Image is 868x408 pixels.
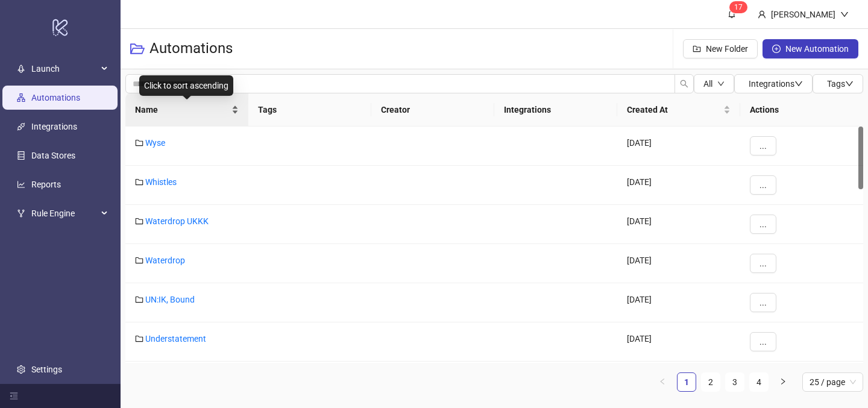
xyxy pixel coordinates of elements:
span: menu-fold [10,392,18,400]
span: rocket [17,65,25,74]
span: New Automation [785,44,849,54]
button: ... [750,215,776,234]
span: folder [135,295,143,304]
li: 2 [701,372,720,392]
button: Tagsdown [813,74,863,93]
button: right [773,372,793,392]
a: Wyse [145,138,165,148]
button: Integrationsdown [734,74,813,93]
span: user [758,10,766,19]
span: All [703,79,712,89]
span: ... [759,298,767,307]
li: Previous Page [653,372,672,392]
span: ... [759,337,767,347]
span: right [779,378,787,385]
a: 1 [678,373,696,391]
span: bell [728,10,736,18]
span: Created At [627,103,721,116]
span: 1 [734,3,738,11]
span: Integrations [749,79,803,89]
li: 1 [677,372,696,392]
th: Actions [740,93,863,127]
span: down [840,10,849,19]
div: [DATE] [617,283,740,322]
span: Name [135,103,229,116]
div: Click to sort ascending [139,75,233,96]
span: folder-add [693,45,701,53]
span: fork [17,210,25,218]
th: Created At [617,93,740,127]
div: [PERSON_NAME] [766,8,840,21]
div: [DATE] [617,166,740,205]
a: Integrations [31,122,77,132]
div: Page Size [802,372,863,392]
button: ... [750,332,776,351]
a: UN:IK, Bound [145,295,195,304]
h3: Automations [149,39,233,58]
th: Creator [371,93,494,127]
a: Settings [31,365,62,374]
sup: 17 [729,1,747,13]
a: Automations [31,93,80,103]
a: Waterdrop UKKK [145,216,209,226]
button: left [653,372,672,392]
li: 3 [725,372,744,392]
span: ... [759,141,767,151]
a: 2 [702,373,720,391]
span: ... [759,259,767,268]
th: Name [125,93,248,127]
a: Waterdrop [145,256,185,265]
span: down [717,80,725,87]
div: [DATE] [617,362,740,401]
span: New Folder [706,44,748,54]
button: New Folder [683,39,758,58]
a: 3 [726,373,744,391]
a: 4 [750,373,768,391]
a: Data Stores [31,151,75,161]
th: Integrations [494,93,617,127]
div: [DATE] [617,127,740,166]
span: Tags [827,79,854,89]
div: [DATE] [617,205,740,244]
th: Tags [248,93,371,127]
button: ... [750,175,776,195]
span: folder [135,256,143,265]
button: ... [750,254,776,273]
span: down [845,80,854,88]
span: 7 [738,3,743,11]
button: New Automation [763,39,858,58]
span: ... [759,219,767,229]
span: left [659,378,666,385]
span: folder [135,139,143,147]
a: Reports [31,180,61,190]
div: [DATE] [617,244,740,283]
span: folder [135,178,143,186]
li: 4 [749,372,769,392]
div: [DATE] [617,322,740,362]
a: Whistles [145,177,177,187]
span: plus-circle [772,45,781,53]
span: down [794,80,803,88]
button: ... [750,293,776,312]
span: folder [135,217,143,225]
span: 25 / page [810,373,856,391]
button: ... [750,136,776,155]
span: Rule Engine [31,202,98,226]
span: search [680,80,688,88]
span: folder-open [130,42,145,56]
li: Next Page [773,372,793,392]
span: Launch [31,57,98,81]
span: ... [759,180,767,190]
a: Understatement [145,334,206,344]
button: Alldown [694,74,734,93]
span: folder [135,334,143,343]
